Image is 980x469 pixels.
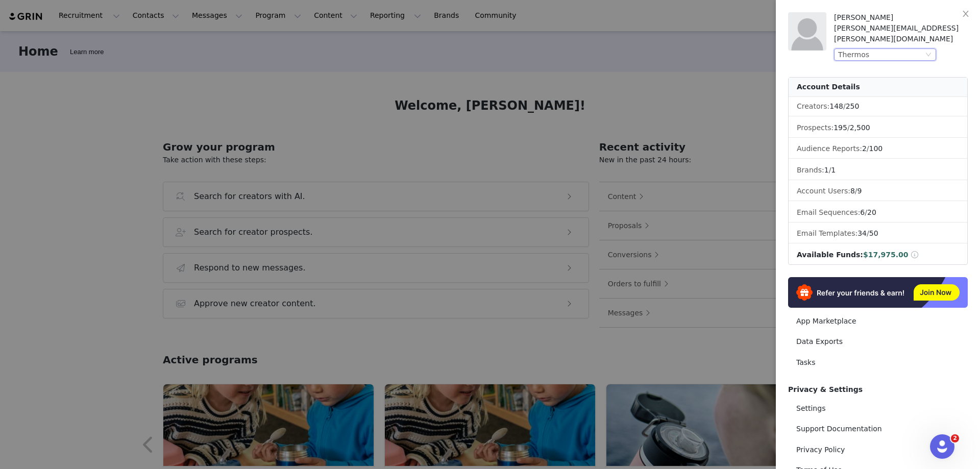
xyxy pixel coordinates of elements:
span: / [824,166,836,174]
span: 195 [834,124,847,132]
span: / [829,102,859,110]
div: Thermos [838,49,869,60]
a: Privacy Policy [788,440,968,459]
span: 2 [951,434,959,442]
li: Audience Reports: / [789,139,967,159]
a: Data Exports [788,332,968,351]
span: 50 [869,229,878,237]
a: Tasks [788,353,968,372]
li: Email Sequences: [789,203,967,223]
li: Brands: [789,161,967,180]
div: [PERSON_NAME][EMAIL_ADDRESS][PERSON_NAME][DOMAIN_NAME] [834,23,968,44]
span: 250 [846,102,860,110]
li: Prospects: [789,118,967,138]
a: Support Documentation [788,419,968,438]
span: 1 [831,166,836,174]
span: 1 [824,166,829,174]
i: icon: down [925,52,932,59]
span: $17,975.00 [863,251,909,259]
div: Account Details [789,78,967,97]
span: / [850,187,862,195]
a: App Marketplace [788,312,968,331]
i: icon: close [962,10,970,18]
img: placeholder-profile.jpg [788,12,826,51]
span: / [834,124,870,132]
span: 6 [860,208,865,216]
span: Available Funds: [797,251,863,259]
iframe: Intercom live chat [930,434,954,459]
span: 34 [857,229,867,237]
span: 2 [862,144,867,153]
li: Creators: [789,97,967,116]
span: / [860,208,876,216]
div: [PERSON_NAME] [834,12,968,23]
span: 2,500 [850,124,870,132]
li: Account Users: [789,182,967,201]
li: Email Templates: [789,224,967,243]
span: / [857,229,878,237]
span: 20 [867,208,876,216]
span: 8 [850,187,855,195]
span: Privacy & Settings [788,385,863,393]
img: Refer & Earn [788,277,968,308]
a: Settings [788,399,968,418]
span: 100 [869,144,883,153]
span: 9 [857,187,862,195]
span: 148 [829,102,843,110]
